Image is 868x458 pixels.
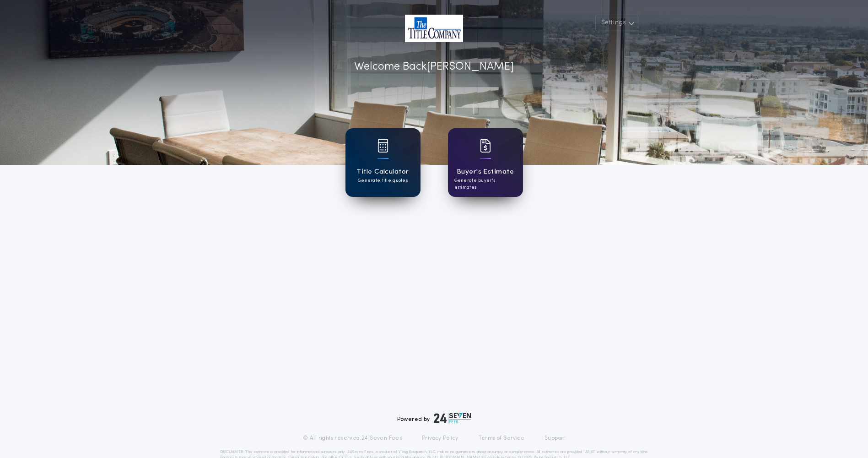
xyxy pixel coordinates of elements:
a: Privacy Policy [422,435,458,442]
p: Generate buyer's estimates [454,177,517,191]
div: Powered by [397,413,471,424]
h1: Buyer's Estimate [457,167,514,177]
a: Terms of Service [479,435,524,442]
a: card iconBuyer's EstimateGenerate buyer's estimates [448,128,523,197]
p: © All rights reserved. 24|Seven Fees [303,435,402,442]
p: Welcome Back [PERSON_NAME] [354,59,514,75]
a: card iconTitle CalculatorGenerate title quotes [345,128,421,197]
p: Generate title quotes [358,177,408,184]
img: card icon [480,139,491,153]
button: Settings [595,15,638,31]
a: Support [545,435,565,442]
img: logo [434,413,471,424]
img: card icon [377,139,388,153]
img: account-logo [405,15,463,42]
h1: Title Calculator [356,167,409,177]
